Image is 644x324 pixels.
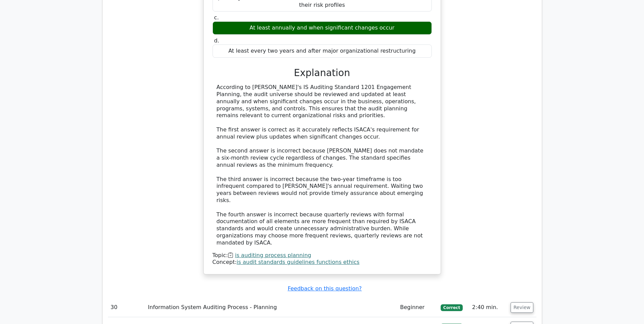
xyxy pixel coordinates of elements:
td: 30 [108,298,145,317]
div: At least annually and when significant changes occur [213,21,432,35]
div: Topic: [213,252,432,259]
div: Concept: [213,259,432,266]
td: 2:40 min. [470,298,508,317]
a: Feedback on this question? [288,285,362,292]
span: c. [214,14,219,21]
span: d. [214,37,219,44]
td: Beginner [398,298,438,317]
a: is audit standards guidelines functions ethics [237,259,360,265]
td: Information System Auditing Process - Planning [145,298,398,317]
h3: Explanation [217,67,428,79]
button: Review [511,302,534,313]
div: At least every two years and after major organizational restructuring [213,44,432,58]
span: Correct [441,304,463,311]
a: is auditing process planning [235,252,311,258]
div: According to [PERSON_NAME]'s IS Auditing Standard 1201 Engagement Planning, the audit universe sh... [217,84,428,246]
